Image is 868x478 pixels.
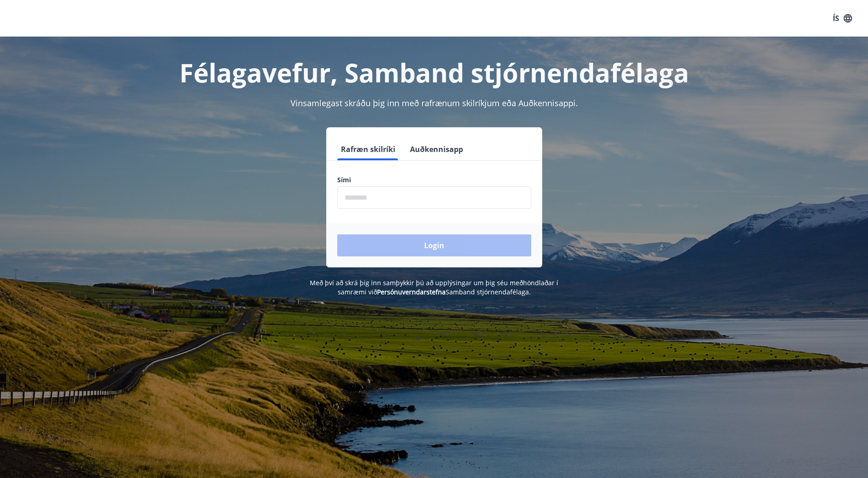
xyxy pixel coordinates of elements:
a: Persónuverndarstefna [377,288,446,296]
button: ÍS [828,10,857,27]
button: Auðkennisapp [406,138,467,160]
label: Sími [337,175,531,185]
span: Vinsamlegast skráðu þig inn með rafrænum skilríkjum eða Auðkennisappi. [291,98,578,109]
h1: Félagavefur, Samband stjórnendafélaga [116,55,753,90]
span: Með því að skrá þig inn samþykkir þú að upplýsingar um þig séu meðhöndlaðar í samræmi við Samband... [310,278,558,296]
button: Rafræn skilríki [337,138,399,160]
